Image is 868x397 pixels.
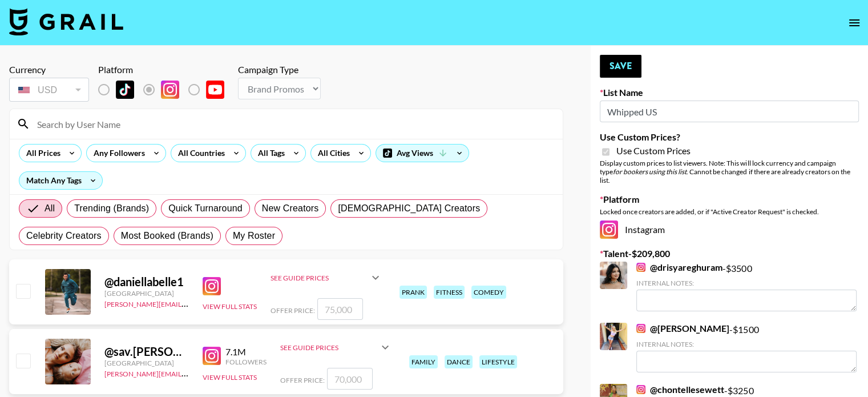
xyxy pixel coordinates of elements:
div: Platform [98,64,233,75]
span: Offer Price: [280,376,325,384]
img: YouTube [206,81,224,99]
input: 75,000 [317,298,363,320]
span: Quick Turnaround [168,202,243,215]
img: Instagram [203,347,221,365]
label: Platform [600,194,859,205]
div: [GEOGRAPHIC_DATA] [104,289,189,298]
input: Search by User Name [30,115,556,133]
div: See Guide Prices [271,274,369,282]
div: Avg Views [376,145,469,162]
div: All Countries [171,145,227,162]
div: See Guide Prices [271,264,382,291]
a: @chontellesewett [636,384,724,395]
span: Use Custom Prices [616,145,691,157]
div: comedy [471,286,506,299]
button: open drawer [843,11,866,34]
span: New Creators [262,202,319,215]
div: Campaign Type [238,64,321,75]
div: [GEOGRAPHIC_DATA] [104,359,189,367]
div: Followers [225,358,267,366]
div: Locked once creators are added, or if "Active Creator Request" is checked. [600,207,859,216]
div: See Guide Prices [280,334,392,361]
a: @[PERSON_NAME] [636,323,729,334]
div: Any Followers [87,145,147,162]
div: 7.1M [225,346,267,358]
div: All Tags [251,145,287,162]
div: lifestyle [479,355,517,368]
div: Internal Notes: [636,279,857,287]
a: @drisyareghuram [636,262,722,273]
div: - $ 1500 [636,323,857,372]
button: Save [600,55,641,78]
div: Instagram [600,220,859,239]
div: List locked to Instagram. [98,78,233,102]
div: All Cities [311,145,352,162]
div: Internal Notes: [636,340,857,348]
div: prank [399,286,427,299]
div: family [409,355,438,368]
span: Most Booked (Brands) [121,229,213,243]
label: Use Custom Prices? [600,131,859,143]
img: Instagram [636,263,645,272]
img: Instagram [636,324,645,333]
div: @ sav.[PERSON_NAME] [104,344,189,359]
img: Instagram [203,277,221,295]
a: [PERSON_NAME][EMAIL_ADDRESS][DOMAIN_NAME] [104,298,273,308]
span: Offer Price: [271,306,315,315]
button: View Full Stats [203,373,257,382]
span: Trending (Brands) [74,202,149,215]
input: 70,000 [327,368,373,390]
label: Talent - $ 209,800 [600,248,859,259]
a: [PERSON_NAME][EMAIL_ADDRESS][DOMAIN_NAME] [104,367,273,378]
img: Instagram [600,220,618,239]
div: @ daniellabelle1 [104,275,189,289]
div: USD [11,80,87,100]
div: Currency [9,64,89,75]
div: Display custom prices to list viewers. Note: This will lock currency and campaign type . Cannot b... [600,159,859,185]
span: My Roster [233,229,275,243]
div: fitness [434,286,465,299]
img: Instagram [636,385,645,394]
label: List Name [600,87,859,98]
img: Grail Talent [9,8,123,35]
div: - $ 3500 [636,262,857,311]
div: All Prices [19,145,63,162]
span: [DEMOGRAPHIC_DATA] Creators [338,202,480,215]
div: Currency is locked to USD [9,75,89,104]
button: View Full Stats [203,302,257,311]
div: Match Any Tags [19,172,102,189]
em: for bookers using this list [613,167,687,176]
div: See Guide Prices [280,343,378,352]
img: TikTok [116,81,134,99]
span: Celebrity Creators [26,229,102,243]
span: All [45,202,55,215]
div: dance [445,355,473,368]
img: Instagram [161,81,179,99]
